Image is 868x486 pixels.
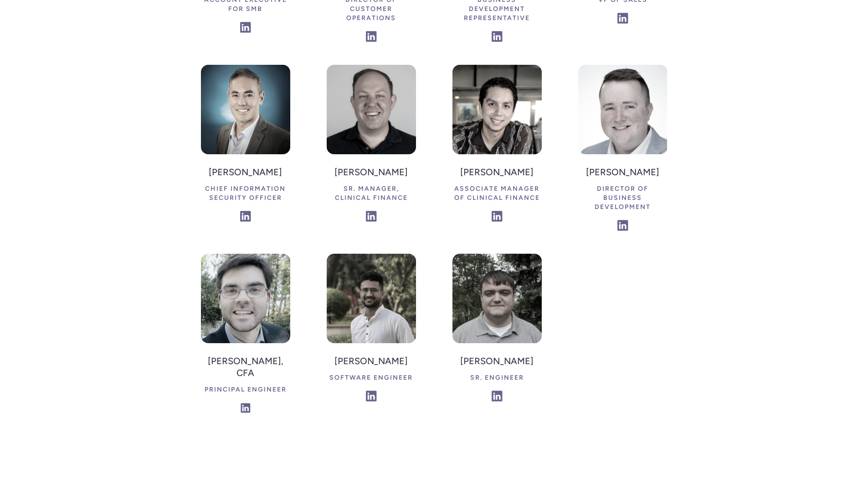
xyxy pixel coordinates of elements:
[201,352,290,381] h4: [PERSON_NAME], CFA
[460,370,534,386] div: Sr. Engineer
[460,352,534,370] h4: [PERSON_NAME]
[327,163,416,181] h4: [PERSON_NAME]
[201,65,290,226] a: [PERSON_NAME]Chief Information Security Officer
[452,181,542,206] div: Associate Manager of Clinical Finance
[201,254,290,418] a: [PERSON_NAME], CFAPrincipal Engineer
[327,181,416,206] div: Sr. Manager, Clinical Finance
[329,352,413,370] h4: [PERSON_NAME]
[578,65,668,235] a: [PERSON_NAME]Director of Business Development
[452,163,542,181] h4: [PERSON_NAME]
[329,370,413,386] div: Software Engineer
[201,181,290,206] div: Chief Information Security Officer
[578,163,668,181] h4: [PERSON_NAME]
[578,181,668,215] div: Director of Business Development
[327,65,416,226] a: [PERSON_NAME]Sr. Manager, Clinical Finance
[452,65,542,226] a: [PERSON_NAME]Associate Manager of Clinical Finance
[201,163,290,181] h4: [PERSON_NAME]
[201,381,290,398] div: Principal Engineer
[452,254,542,406] a: [PERSON_NAME]Sr. Engineer
[327,254,416,406] a: [PERSON_NAME]Software Engineer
